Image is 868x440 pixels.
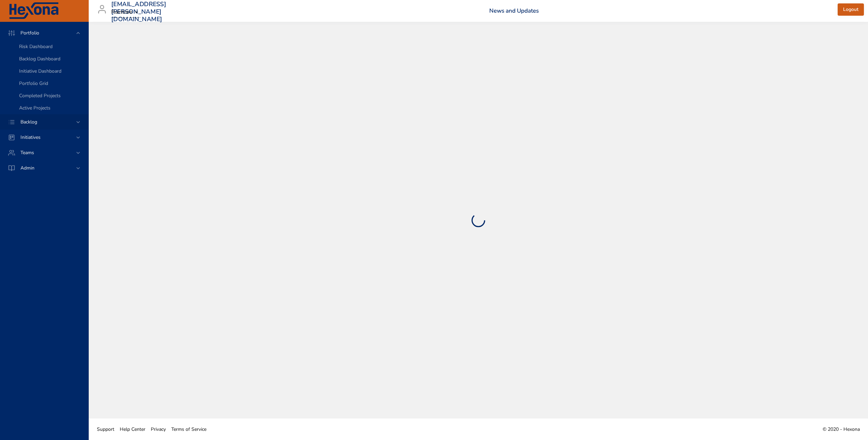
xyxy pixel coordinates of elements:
a: News and Updates [489,7,539,15]
span: Portfolio [15,30,45,36]
span: Privacy [151,426,166,432]
span: Teams [15,149,40,156]
a: Privacy [148,422,169,437]
button: Logout [838,3,864,16]
span: Admin [15,165,40,171]
span: Risk Dashboard [19,43,53,50]
span: Active Projects [19,105,50,111]
span: Completed Projects [19,92,61,99]
img: Hexona [8,2,59,19]
span: Initiatives [15,134,46,141]
a: Support [94,422,117,437]
span: Backlog [15,119,43,125]
span: Support [97,426,114,432]
a: Terms of Service [169,422,209,437]
h3: [EMAIL_ADDRESS][PERSON_NAME][DOMAIN_NAME] [111,1,166,23]
span: © 2020 - Hexona [823,426,860,432]
span: Terms of Service [171,426,206,432]
span: Initiative Dashboard [19,68,61,74]
span: Backlog Dashboard [19,56,60,62]
span: Help Center [120,426,145,432]
div: Raintree [111,7,141,18]
span: Logout [843,5,858,14]
span: Portfolio Grid [19,80,48,87]
a: Help Center [117,422,148,437]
